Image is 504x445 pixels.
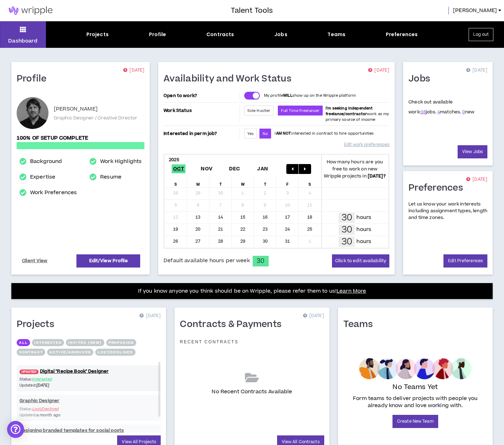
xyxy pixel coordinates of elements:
div: Doug S. [17,97,48,129]
span: Default available hours per week [164,257,250,265]
h1: Availability and Work Status [164,73,297,85]
div: F [276,177,299,187]
button: Click to edit availability [332,254,389,267]
p: No Recent Contracts Available [212,388,292,396]
div: Open Intercom Messenger [7,421,24,438]
div: T [254,177,276,187]
span: Yes [247,131,254,136]
p: hours [356,214,371,221]
p: Work Status [164,106,238,116]
p: [PERSON_NAME] [54,105,98,113]
p: If you know anyone you think should be on Wripple, please refer them to us! [138,287,366,295]
span: jobs. [421,109,436,115]
a: 0 [462,109,465,115]
h1: Teams [343,319,378,330]
p: [DATE] [303,312,324,320]
p: [DATE] [368,67,389,74]
p: 100% of setup complete [17,134,144,142]
a: Client View [21,255,49,267]
a: Expertise [30,173,55,181]
p: [DATE] [466,67,487,74]
p: hours [356,226,371,233]
b: 2025 [169,157,179,163]
div: Projects [86,31,109,38]
div: Jobs [274,31,287,38]
span: No [263,131,268,136]
span: Interested [33,377,52,382]
button: Interested [32,339,64,346]
p: Recent Contracts [180,339,239,345]
button: Invited (new) [66,339,104,346]
p: My profile show up on the Wripple platform [264,93,356,98]
strong: WILL [283,93,292,98]
p: [DATE] [466,176,487,183]
a: Create New Team [393,415,438,428]
button: Log out [469,28,493,41]
a: Background [30,157,62,166]
h1: Projects [17,319,59,330]
a: Edit Preferences [443,254,487,267]
span: Oct [172,164,186,173]
button: Contract [17,349,45,356]
strong: AM NOT [276,131,291,136]
a: Learn More [337,287,366,295]
button: Proposing [106,339,136,346]
span: new [462,109,474,115]
a: 4 [437,109,440,115]
i: [DATE] [36,383,50,388]
span: Nov [199,164,214,173]
p: Dashboard [8,37,38,45]
div: S [299,177,321,187]
div: T [210,177,232,187]
button: Active/Archived [47,349,93,356]
span: [PERSON_NAME] [453,7,497,15]
span: Side Hustler [247,108,271,113]
a: UPDATED!Digital "Recipe Book" Designer [17,368,161,375]
p: Let us know your work interests including assignment types, length and time zones. [408,201,487,221]
b: I'm seeking independent freelance/contractor [326,106,373,117]
p: Check out available work: [408,99,474,115]
div: Preferences [386,31,418,38]
p: hours [356,238,371,246]
a: Work Preferences [30,188,77,197]
button: Lost/Declined [95,349,135,356]
h3: Talent Tools [231,5,273,16]
p: [DATE] [139,312,161,320]
h1: Jobs [408,73,435,85]
p: Open to work? [164,93,238,98]
div: M [187,177,209,187]
span: matches. [437,109,461,115]
h1: Profile [17,73,52,85]
p: How many hours are you free to work on new Wripple projects in [321,158,389,180]
p: I interested in contract to hire opportunities [275,131,374,136]
p: Status: [19,376,89,382]
a: 16 [421,109,426,115]
div: Profile [149,31,166,38]
b: [DATE] ? [368,173,386,179]
h1: Preferences [408,182,468,194]
div: W [232,177,254,187]
p: [DATE] [123,67,144,74]
span: UPDATED! [19,370,39,374]
a: Edit/View Profile [76,254,140,267]
h1: Contracts & Payments [180,319,287,330]
span: work as my primary source of income [326,106,389,122]
p: Form teams to deliver projects with people you already know and love working with. [346,395,485,409]
img: empty [359,358,472,379]
span: Jan [256,164,269,173]
p: Updated: [19,382,89,388]
div: Teams [327,31,345,38]
button: All [17,339,30,346]
p: No Teams Yet [393,382,438,392]
p: Interested in perm job? [164,129,238,139]
div: Contracts [206,31,234,38]
a: View Jobs [458,145,487,158]
a: Resume [100,173,121,181]
a: Work Highlights [100,157,142,166]
span: Dec [228,164,242,173]
p: Graphic Designer / Creative Director [54,115,137,121]
a: Edit work preferences [344,139,389,151]
div: S [165,177,187,187]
